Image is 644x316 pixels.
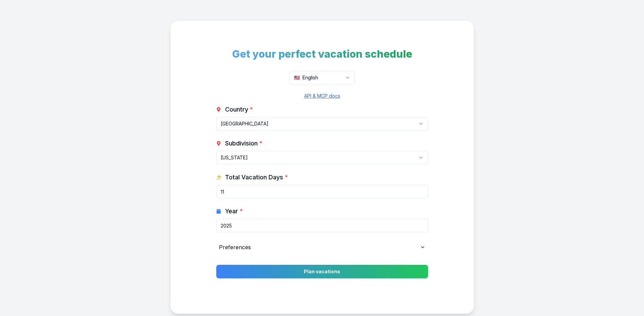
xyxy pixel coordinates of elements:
[216,48,428,60] h1: Get your perfect vacation schedule
[216,265,428,278] button: Plan vacations
[225,173,288,182] span: Total Vacation Days
[225,105,253,114] span: Country
[225,139,262,148] span: Subdivision
[225,206,243,216] span: Year
[219,243,251,251] span: Preferences
[304,93,340,99] a: API & MCP docs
